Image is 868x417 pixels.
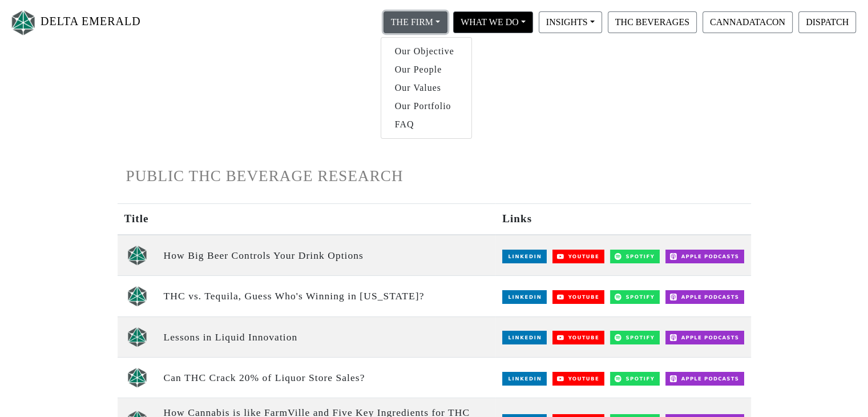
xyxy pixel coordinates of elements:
a: Our Portfolio [381,97,471,115]
button: THE FIRM [383,11,447,33]
img: Spotify [610,331,660,344]
a: Our People [381,61,471,79]
a: FAQ [381,115,471,134]
a: DISPATCH [796,17,859,26]
img: YouTube [552,250,604,263]
img: Logo [9,7,38,38]
a: THC BEVERAGES [605,17,700,26]
img: Apple Podcasts [665,290,744,304]
button: DISPATCH [798,11,856,33]
div: THE FIRM [381,37,472,139]
img: LinkedIn [502,331,547,344]
a: CANNADATACON [700,17,796,26]
a: Our Values [381,79,471,97]
img: Apple Podcasts [665,331,744,344]
img: YouTube [552,290,604,304]
img: Spotify [610,290,660,304]
button: WHAT WE DO [453,11,533,33]
td: Can THC Crack 20% of Liquor Store Sales? [157,358,496,398]
td: THC vs. Tequila, Guess Who's Winning in [US_STATE]? [157,276,496,316]
img: unscripted logo [127,286,147,306]
img: unscripted logo [127,367,147,388]
h1: PUBLIC THC BEVERAGE RESEARCH [126,167,742,186]
img: LinkedIn [502,290,547,304]
img: YouTube [552,372,604,386]
a: Our Objective [381,42,471,61]
th: Links [495,204,750,235]
button: THC BEVERAGES [608,11,697,33]
img: LinkedIn [502,372,547,386]
img: Spotify [610,250,660,263]
img: Apple Podcasts [665,372,744,386]
td: Lessons in Liquid Innovation [157,316,496,357]
img: Spotify [610,372,660,386]
th: Title [118,204,157,235]
img: unscripted logo [127,245,147,266]
img: unscripted logo [127,327,147,347]
button: INSIGHTS [539,11,602,33]
img: Apple Podcasts [665,250,744,263]
img: LinkedIn [502,250,547,263]
button: CANNADATACON [703,11,793,33]
a: DELTA EMERALD [9,5,141,41]
img: YouTube [552,331,604,344]
td: How Big Beer Controls Your Drink Options [157,235,496,276]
